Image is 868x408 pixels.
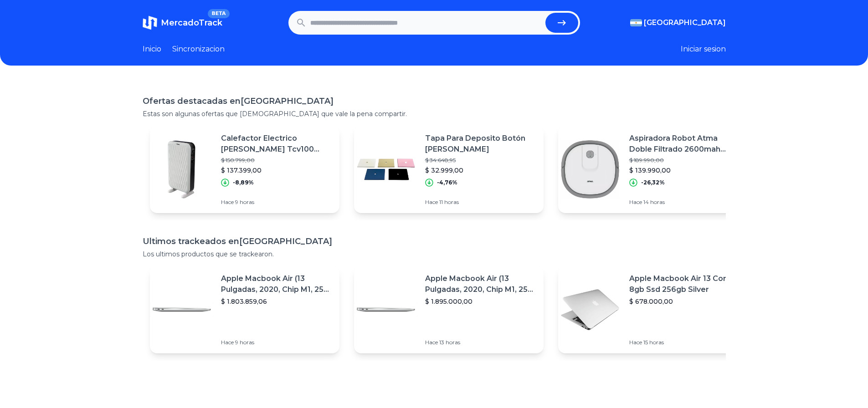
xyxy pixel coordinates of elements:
p: $ 1.803.859,06 [221,297,332,306]
img: Argentina [630,19,642,26]
h1: Ofertas destacadas en [GEOGRAPHIC_DATA] [143,95,726,107]
a: Featured imageApple Macbook Air 13 Core I5 8gb Ssd 256gb Silver$ 678.000,00Hace 15 horas [558,266,748,353]
a: Featured imageAspiradora Robot Atma Doble Filtrado 2600mah 400ml Blanco$ 189.990,00$ 139.990,00-2... [558,126,748,213]
a: MercadoTrackBETA [143,15,222,30]
img: Featured image [150,278,214,342]
p: Tapa Para Deposito Botón [PERSON_NAME] [425,133,536,155]
p: -26,32% [641,179,665,186]
img: Featured image [354,138,418,201]
p: Apple Macbook Air 13 Core I5 8gb Ssd 256gb Silver [629,273,740,295]
p: Hace 11 horas [425,199,536,206]
p: $ 678.000,00 [629,297,740,306]
img: Featured image [558,278,622,342]
p: $ 34.648,95 [425,157,536,164]
p: Hace 14 horas [629,199,740,206]
span: MercadoTrack [161,18,222,28]
a: Featured imageApple Macbook Air (13 Pulgadas, 2020, Chip M1, 256 Gb De Ssd, 8 Gb De Ram) - Plata$... [354,266,544,353]
p: Hace 13 horas [425,339,536,346]
p: $ 139.990,00 [629,166,740,175]
a: Sincronizacion [172,44,225,55]
p: Calefactor Electrico [PERSON_NAME] Tcv100 2200w Pie Pared Color Blanco/negro [221,133,332,155]
a: Featured imageApple Macbook Air (13 Pulgadas, 2020, Chip M1, 256 Gb De Ssd, 8 Gb De Ram) - Plata$... [150,266,339,353]
p: $ 1.895.000,00 [425,297,536,306]
p: Apple Macbook Air (13 Pulgadas, 2020, Chip M1, 256 Gb De Ssd, 8 Gb De Ram) - Plata [425,273,536,295]
img: Featured image [150,138,214,201]
img: MercadoTrack [143,15,157,30]
p: -4,76% [437,179,457,186]
p: $ 189.990,00 [629,157,740,164]
button: [GEOGRAPHIC_DATA] [630,17,726,28]
p: -8,89% [233,179,254,186]
p: $ 32.999,00 [425,166,536,175]
h1: Ultimos trackeados en [GEOGRAPHIC_DATA] [143,235,726,248]
p: $ 150.799,00 [221,157,332,164]
p: Hace 15 horas [629,339,740,346]
p: Los ultimos productos que se trackearon. [143,250,726,259]
p: Hace 9 horas [221,199,332,206]
p: $ 137.399,00 [221,166,332,175]
span: BETA [208,9,229,18]
img: Featured image [558,138,622,201]
a: Featured imageTapa Para Deposito Botón [PERSON_NAME]$ 34.648,95$ 32.999,00-4,76%Hace 11 horas [354,126,544,213]
p: Aspiradora Robot Atma Doble Filtrado 2600mah 400ml Blanco [629,133,740,155]
p: Estas son algunas ofertas que [DEMOGRAPHIC_DATA] que vale la pena compartir. [143,109,726,118]
button: Iniciar sesion [681,44,726,55]
span: [GEOGRAPHIC_DATA] [644,17,726,28]
a: Inicio [143,44,161,55]
a: Featured imageCalefactor Electrico [PERSON_NAME] Tcv100 2200w Pie Pared Color Blanco/negro$ 150.7... [150,126,339,213]
p: Hace 9 horas [221,339,332,346]
p: Apple Macbook Air (13 Pulgadas, 2020, Chip M1, 256 Gb De Ssd, 8 Gb De Ram) - Plata [221,273,332,295]
img: Featured image [354,278,418,342]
